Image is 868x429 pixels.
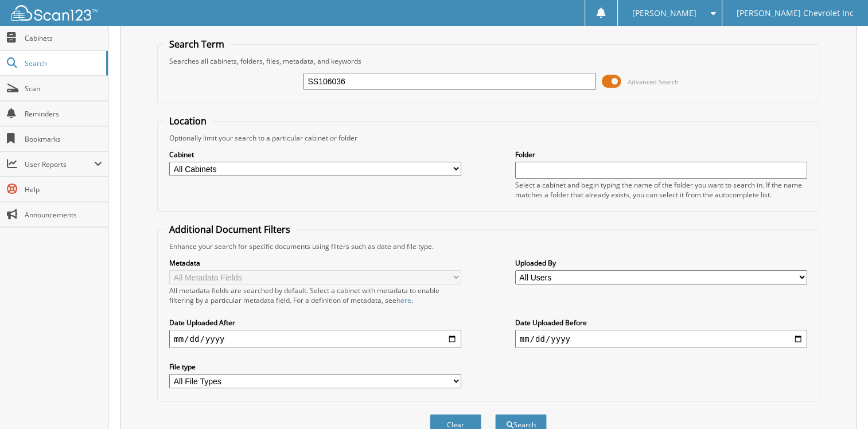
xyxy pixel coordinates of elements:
div: Searches all cabinets, folders, files, metadata, and keywords [164,56,813,66]
img: scan123-logo-white.svg [11,5,98,21]
div: Optionally limit your search to a particular cabinet or folder [164,133,813,143]
label: Metadata [169,258,461,268]
label: Cabinet [169,150,461,159]
div: Enhance your search for specific documents using filters such as date and file type. [164,241,813,251]
label: Date Uploaded Before [515,318,807,327]
span: Cabinets [25,33,102,43]
label: Folder [515,150,807,159]
span: Announcements [25,210,102,220]
div: All metadata fields are searched by default. Select a cabinet with metadata to enable filtering b... [169,286,461,305]
span: User Reports [25,159,94,169]
span: Advanced Search [628,77,679,86]
span: [PERSON_NAME] Chevrolet Inc [737,10,854,17]
legend: Additional Document Filters [164,223,296,236]
span: Scan [25,84,102,93]
span: Help [25,185,102,194]
span: [PERSON_NAME] [632,10,696,17]
input: end [515,330,807,348]
input: start [169,330,461,348]
div: Select a cabinet and begin typing the name of the folder you want to search in. If the name match... [515,180,807,200]
label: Date Uploaded After [169,318,461,327]
span: Reminders [25,109,102,119]
legend: Location [164,115,212,127]
span: Bookmarks [25,134,102,144]
legend: Search Term [164,38,230,50]
span: Search [25,58,100,68]
label: File type [169,362,461,372]
label: Uploaded By [515,258,807,268]
a: here [396,295,411,305]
